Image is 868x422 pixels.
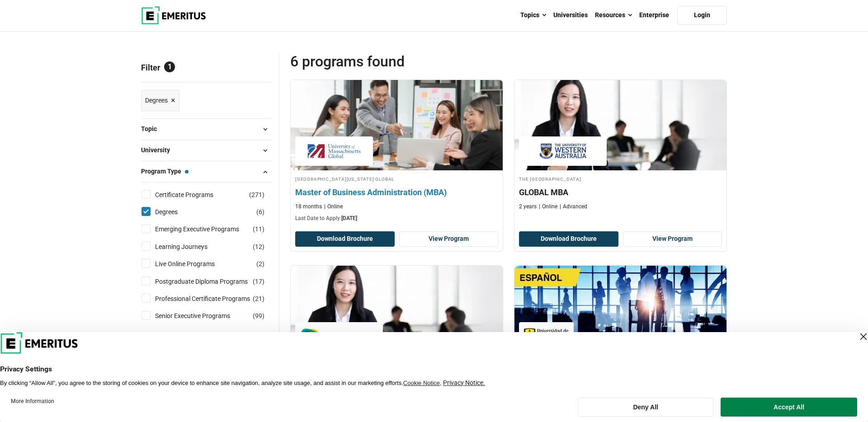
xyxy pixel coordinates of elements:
a: Live Online Programs [155,259,233,269]
a: Business Management Course by The University of Western Australia - The University of Western Aus... [514,80,726,215]
span: ( ) [253,224,264,234]
span: ( ) [249,190,264,200]
span: 21 [255,295,262,302]
a: Certificate Programs [155,190,231,200]
img: Uniandes [524,327,569,347]
button: Program Type [141,165,272,178]
img: GLOBAL MBA | Online Business Management Course [514,80,726,170]
span: 6 [259,208,262,216]
span: ( ) [256,259,264,269]
span: ( ) [253,277,264,286]
h4: GLOBAL MBA [519,187,722,198]
h4: The [GEOGRAPHIC_DATA] [519,175,722,183]
span: 2 [259,260,262,267]
a: View Program [623,231,722,247]
a: Business Management Course by University of Massachusetts Global - October 3, 2025 University of ... [291,80,503,227]
span: ( ) [253,311,264,321]
img: The University of Western Australia [524,141,602,161]
a: Degrees × [141,90,179,111]
span: × [171,94,175,107]
button: University [141,144,272,157]
img: University of Massachusetts Global [300,141,368,161]
a: Business Management Course by Uniandes - October 27, 2025 Uniandes Uniandes MBA, Maestría en Admi... [514,266,726,413]
span: University [141,145,177,155]
button: Topic [141,122,272,136]
span: ( ) [256,207,264,217]
span: ( ) [253,294,264,304]
a: Senior Executive Programs [155,311,248,321]
a: View Program [399,231,499,247]
button: Download Brochure [295,231,395,247]
img: GLOBAL MBA | Online Business Management Course [291,266,503,356]
a: Business Management Course by The Asian Institute of Management - The Asian Institute of Manageme... [291,266,503,401]
a: Professional Certificate Programs [155,294,268,304]
p: Online [539,203,557,211]
p: 2 years [519,203,537,211]
p: Online [324,203,343,211]
a: Emerging Executive Programs [155,224,257,234]
span: 11 [255,225,262,233]
a: Learning Journeys [155,242,226,252]
span: Degrees [145,95,168,105]
span: 6 Programs found [290,52,509,70]
img: The Asian Institute of Management [300,327,378,347]
span: [DATE] [341,215,357,221]
span: ( ) [253,242,264,252]
span: 17 [255,278,262,285]
a: Login [677,6,727,25]
span: 1 [164,61,175,72]
img: MBA, Maestría en Administración | Online Business Management Course [514,266,726,356]
a: Reset all [244,63,272,75]
p: Advanced [560,203,587,211]
h4: Master of Business Administration (MBA) [295,187,498,198]
h4: [GEOGRAPHIC_DATA][US_STATE] Global [295,175,498,183]
p: Last Date to Apply: [295,215,498,222]
img: Master of Business Administration (MBA) | Online Business Management Course [280,75,514,175]
span: Program Type [141,166,189,176]
p: 18 months [295,203,322,211]
p: Filter [141,52,272,82]
a: Degrees [155,207,196,217]
span: 271 [251,191,262,198]
span: 99 [255,312,262,319]
span: 12 [255,243,262,250]
a: Postgraduate Diploma Programs [155,277,266,286]
button: Download Brochure [519,231,618,247]
span: Topic [141,124,164,134]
